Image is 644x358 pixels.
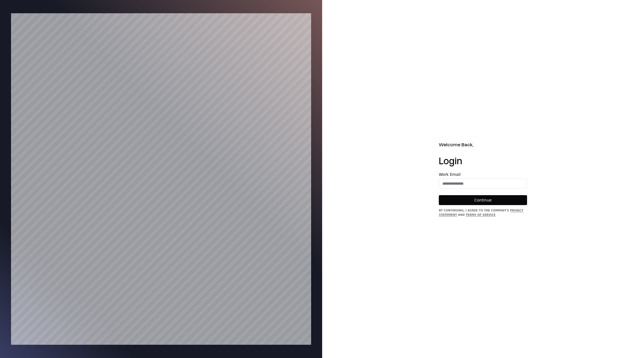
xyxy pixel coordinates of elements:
[439,155,527,166] h1: Login
[439,141,527,148] h2: Welcome Back,
[439,208,527,217] div: By continuing, I agree to the Company's and
[439,173,527,176] label: Work Email
[439,195,527,205] button: Continue
[466,213,495,216] a: Terms of Service
[439,209,523,216] a: Privacy Statement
